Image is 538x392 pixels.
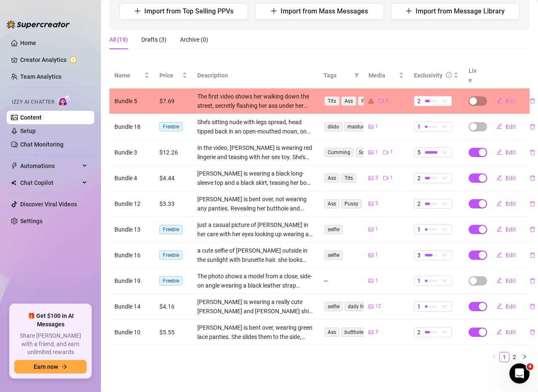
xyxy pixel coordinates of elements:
td: Bundle 19 [109,268,154,294]
span: Import from Top Selling PPVs [144,7,233,15]
span: Import from Message Library [416,7,505,15]
span: Freebie [159,122,183,131]
span: video-camera [379,99,384,104]
div: [PERSON_NAME] is bent over, not wearing any panties. Revealing her butthole and pussy from the ba... [197,195,313,213]
span: delete [530,124,535,130]
div: [PERSON_NAME] is wearing a really cute [PERSON_NAME] and [PERSON_NAME] shirt with a heart and pin... [197,297,313,316]
span: 1 [417,302,421,311]
span: Pussy [341,199,362,208]
span: 1 [375,251,378,259]
div: Exclusivity [414,71,443,80]
div: just a casual picture of [PERSON_NAME] in her care with her eyes looking up wearing a grey sweate... [197,220,313,239]
span: butthole [341,328,367,337]
td: Bundle 13 [109,217,154,243]
button: Edit [490,274,523,288]
span: Tits [324,96,339,106]
span: picture [368,304,374,309]
span: Chat Copilot [20,176,80,189]
span: Freebie [159,276,183,285]
span: video-camera [383,150,388,155]
td: $4.16 [154,294,192,320]
th: Tags [318,63,363,88]
iframe: Intercom live chat [509,363,530,384]
span: Earn now [34,363,58,370]
span: 1 [375,277,378,285]
td: $3.33 [154,191,192,217]
span: Edit [506,226,516,233]
a: Discover Viral Videos [20,201,77,208]
span: arrow-right [61,364,67,370]
span: Tits [341,173,356,183]
span: Edit [506,98,516,104]
button: Earn nowarrow-right [14,360,87,373]
span: delete [530,227,535,232]
span: Freebie [159,251,183,260]
span: edit [496,329,502,335]
button: Edit [490,146,523,159]
div: Archive (0) [180,35,208,44]
span: edit [496,277,502,283]
span: picture [368,253,374,258]
span: Ass [324,328,339,337]
div: In the video, [PERSON_NAME] is wearing red lingerie and teasing with her sex toy. She’s laid out ... [197,143,313,162]
span: picture [368,150,374,155]
span: delete [530,201,535,207]
span: picture [368,124,374,129]
span: 1 [375,148,378,156]
div: She’s sitting nude with legs spread, head tipped back in an open-mouthed moan, one hand between h... [197,117,313,136]
button: Edit [490,120,523,133]
span: 12 [375,302,381,310]
span: Share [PERSON_NAME] with a friend, and earn unlimited rewards [14,332,87,357]
span: 1 [375,225,378,233]
td: Bundle 10 [109,320,154,345]
span: edit [496,252,502,258]
button: Edit [490,94,523,108]
span: delete [530,304,535,309]
button: Import from Mass Messages [255,3,384,20]
span: Ass [341,96,356,106]
span: info-circle [446,72,452,78]
button: Edit [490,223,523,236]
span: edit [496,200,502,206]
span: 🎁 Get $100 in AI Messages [14,312,87,328]
span: picture [368,201,374,206]
span: filter [352,69,361,82]
span: 1 [417,276,421,285]
td: Bundle 5 [109,88,154,114]
span: 2 [385,97,388,105]
div: All (19) [109,35,128,44]
div: a cute selfie of [PERSON_NAME] outside in the sunlight with brunette hair. she looks super cute a... [197,246,313,264]
div: [PERSON_NAME] is wearing a black long-sleeve top and a black skirt, teasing her body while still ... [197,169,313,187]
li: 1 [499,352,509,362]
span: masturbation [344,122,382,131]
span: picture [368,278,374,283]
button: Edit [490,171,523,185]
td: — [318,268,363,294]
span: 4 [527,363,533,370]
div: The photo shows a model from a close, side-on angle wearing a black leather strap harness that fr... [197,272,313,290]
li: 2 [509,352,519,362]
span: Edit [506,175,516,181]
span: selfie [324,302,343,311]
span: Izzy AI Chatter [12,98,54,106]
a: 2 [510,352,519,362]
span: plus [134,8,141,14]
td: $4.44 [154,165,192,191]
span: edit [496,175,502,181]
span: warning [368,97,374,105]
button: Edit [490,248,523,262]
span: delete [530,278,535,284]
a: Content [20,114,42,121]
span: delete [530,149,535,155]
span: picture [368,176,374,181]
th: Live [464,63,485,88]
span: video-camera [383,176,388,181]
span: 2 [417,328,421,337]
button: Edit [490,300,523,313]
span: edit [496,226,502,232]
span: delete [530,98,535,104]
span: 3 [417,251,421,260]
span: Name [114,71,143,80]
span: Ass [324,173,339,183]
span: filter [354,73,359,78]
